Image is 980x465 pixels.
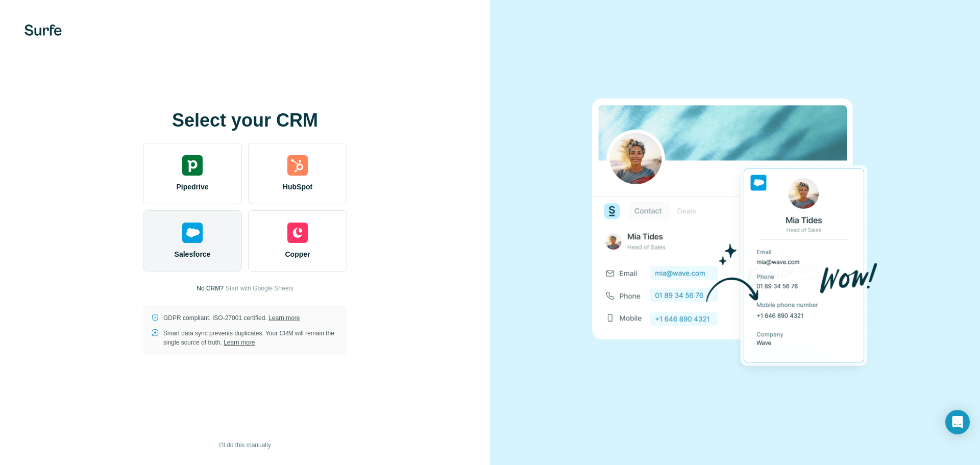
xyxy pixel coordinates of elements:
img: hubspot's logo [287,155,308,176]
img: SALESFORCE image [592,81,878,384]
p: GDPR compliant. ISO-27001 certified. [163,313,300,323]
img: copper's logo [287,223,308,243]
img: Surfe's logo [24,25,62,36]
span: Salesforce [175,249,211,259]
p: Smart data sync prevents duplicates. Your CRM will remain the single source of truth. [163,329,339,347]
a: Learn more [268,314,300,322]
button: I’ll do this manually [212,437,278,453]
img: pipedrive's logo [182,155,203,176]
a: Learn more [224,339,255,346]
span: I’ll do this manually [219,440,271,450]
p: No CRM? [197,284,224,293]
span: Pipedrive [176,182,208,192]
img: salesforce's logo [182,223,203,243]
span: Copper [285,249,310,259]
div: Open Intercom Messenger [945,410,970,434]
button: Start with Google Sheets [226,284,293,293]
h1: Select your CRM [143,110,347,131]
span: HubSpot [283,182,312,192]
